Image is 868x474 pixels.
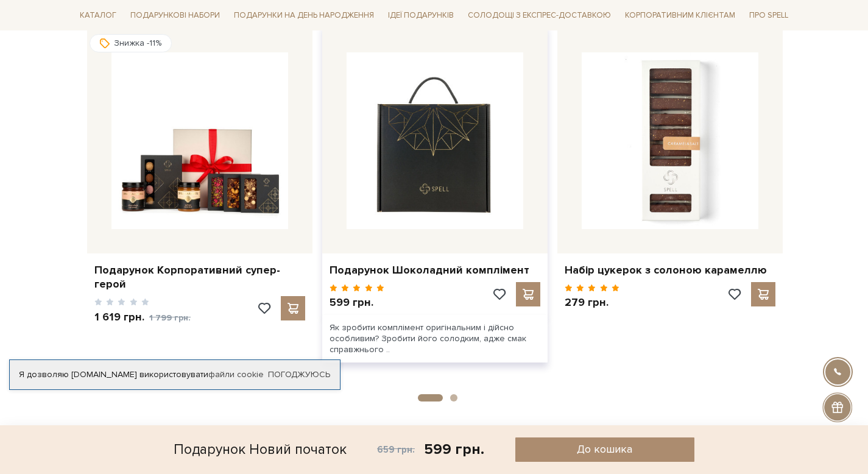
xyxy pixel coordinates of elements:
[347,52,523,229] img: Подарунок Шоколадний комплімент
[383,6,459,25] a: Ідеї подарунків
[208,369,264,380] a: файли cookie
[149,313,191,323] span: 1 799 грн.
[515,437,694,462] button: До кошика
[565,263,775,277] a: Набір цукерок з солоною карамеллю
[94,310,191,325] p: 1 619 грн.
[10,369,340,380] div: Я дозволяю [DOMAIN_NAME] використовувати
[377,444,415,455] span: 659 грн.
[330,295,385,310] p: 599 грн.
[620,6,740,25] a: Корпоративним клієнтам
[330,263,540,277] a: Подарунок Шоколадний комплімент
[268,369,330,380] a: Погоджуюсь
[744,6,793,25] a: Про Spell
[75,6,121,25] a: Каталог
[174,437,347,462] div: Подарунок Новий початок
[577,442,632,456] span: До кошика
[94,263,305,292] a: Подарунок Корпоративний супер-герой
[565,295,620,310] p: 279 грн.
[424,440,484,459] div: 599 грн.
[229,6,379,25] a: Подарунки на День народження
[90,34,172,52] div: Знижка -11%
[322,315,548,363] div: Як зробити комплімент оригінальним і дійсно особливим? Зробити його солодким, адже смак справжньо...
[418,394,443,401] button: 1 of 2
[125,6,225,25] a: Подарункові набори
[450,394,457,401] button: 2 of 2
[463,5,616,26] a: Солодощі з експрес-доставкою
